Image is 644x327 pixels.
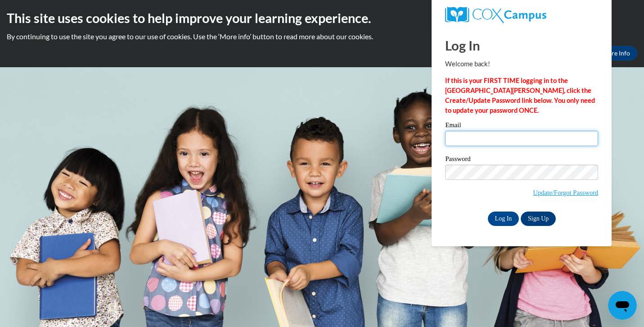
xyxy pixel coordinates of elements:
[533,189,598,196] a: Update/Forgot Password
[608,291,637,320] iframe: Button to launch messaging window
[445,77,595,114] strong: If this is your FIRST TIME logging in to the [GEOGRAPHIC_DATA][PERSON_NAME], click the Create/Upd...
[445,36,598,55] h1: Log In
[521,212,556,226] a: Sign Up
[445,7,598,23] a: COX Campus
[7,32,637,41] p: By continuing to use the site you agree to our use of cookies. Use the ‘More info’ button to read...
[445,156,598,165] label: Password
[488,212,519,226] input: Log In
[7,9,637,27] h2: This site uses cookies to help improve your learning experience.
[445,7,546,23] img: COX Campus
[595,46,637,60] a: More Info
[445,122,598,131] label: Email
[445,59,598,69] p: Welcome back!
